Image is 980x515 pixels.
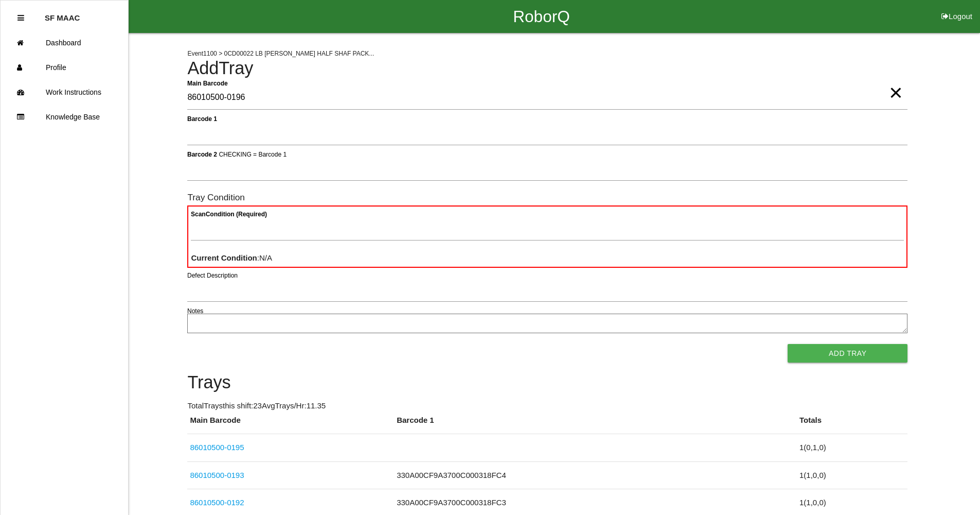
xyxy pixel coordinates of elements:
[187,59,907,78] h4: Add Tray
[1,105,128,129] a: Knowledge Base
[187,150,217,158] b: Barcode 2
[1,80,128,105] a: Work Instructions
[219,150,287,158] span: CHECKING = Barcode 1
[191,253,257,262] b: Current Condition
[394,415,797,434] th: Barcode 1
[190,498,244,507] a: 86010500-0192
[187,193,907,202] h6: Tray Condition
[187,86,907,110] input: Required
[187,271,238,280] label: Defect Description
[797,461,907,489] td: 1 ( 1 , 0 , 0 )
[1,30,128,55] a: Dashboard
[187,306,203,316] label: Notes
[788,344,907,363] button: Add Tray
[190,471,244,479] a: 86010500-0193
[187,79,228,87] b: Main Barcode
[17,6,24,30] div: Close
[889,72,902,93] span: Clear Input
[797,415,907,434] th: Totals
[187,50,374,57] span: Event 1100 > 0CD00022 LB [PERSON_NAME] HALF SHAF PACK...
[187,115,217,122] b: Barcode 1
[1,55,128,80] a: Profile
[191,253,272,262] span: : N/A
[45,6,80,22] p: SF MAAC
[190,443,244,452] a: 86010500-0195
[187,400,907,412] p: Total Trays this shift: 23 Avg Trays /Hr: 11.35
[187,373,907,392] h4: Trays
[797,434,907,462] td: 1 ( 0 , 1 , 0 )
[187,415,394,434] th: Main Barcode
[394,461,797,489] td: 330A00CF9A3700C000318FC4
[191,211,267,218] b: Scan Condition (Required)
